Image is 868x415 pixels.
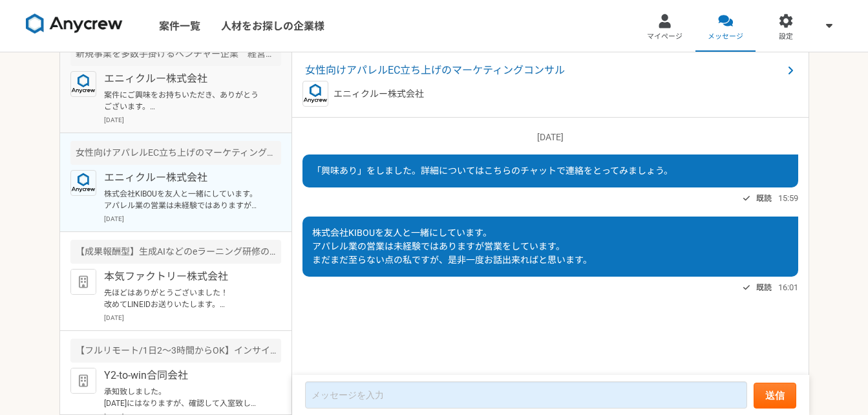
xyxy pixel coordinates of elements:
p: エニィクルー株式会社 [104,71,264,87]
p: 先ほどはありがとうございました！ 改めてLINEIDお送りいたします。 112232512 よろしくお願いいたします。 [104,287,264,310]
span: マイページ [647,32,683,42]
p: [DATE] [104,214,281,224]
img: logo_text_blue_01.png [302,81,328,107]
p: 承知致しました。 [DATE]にはなりますが、確認して入室致します。 [104,386,264,409]
p: 案件にご興味をお持ちいただき、ありがとうございます。 本件、出社等の対応も必要になりますので、大阪にいらっしゃるようですと、ご対応が難しいかと思いますが、いかがでしょうか。 ぜひ、また別件でご相... [104,89,264,112]
p: [DATE] [104,115,281,125]
p: エニィクルー株式会社 [333,87,424,101]
img: default_org_logo-42cde973f59100197ec2c8e796e4974ac8490bb5b08a0eb061ff975e4574aa76.png [70,269,96,295]
div: 新規事業を多数手掛けるベンチャー企業 経営企画室・PMO業務 [70,42,281,66]
div: 女性向けアパレルEC立ち上げのマーケティングコンサル [70,141,281,165]
img: 8DqYSo04kwAAAAASUVORK5CYII= [26,14,123,34]
span: 株式会社KIBOUを友人と一緒にしています。 アパレル業の営業は未経験ではありますが営業をしています。 まだまだ至らない点の私ですが、是非一度お話出来ればと思います。 [312,228,592,265]
p: [DATE] [302,131,798,144]
span: 「興味あり」をしました。詳細についてはこちらのチャットで連絡をとってみましょう。 [312,165,673,176]
p: Y2-to-win合同会社 [104,368,264,383]
img: logo_text_blue_01.png [70,170,96,196]
p: 本気ファクトリー株式会社 [104,269,264,284]
span: 15:59 [778,192,798,204]
img: default_org_logo-42cde973f59100197ec2c8e796e4974ac8490bb5b08a0eb061ff975e4574aa76.png [70,368,96,394]
span: 16:01 [778,281,798,293]
img: logo_text_blue_01.png [70,71,96,97]
span: メッセージ [708,32,743,42]
p: エニィクルー株式会社 [104,170,264,186]
div: 【成果報酬型】生成AIなどのeラーニング研修の商談トスアップ（営業顧問） [70,240,281,264]
button: 送信 [754,383,796,409]
span: 既読 [756,280,772,295]
span: 設定 [779,32,793,42]
div: 【フルリモート/1日2～3時間からOK】インサイドセールス [70,339,281,363]
p: 株式会社KIBOUを友人と一緒にしています。 アパレル業の営業は未経験ではありますが営業をしています。 まだまだ至らない点の私ですが、是非一度お話出来ればと思います。 [104,188,264,211]
span: 女性向けアパレルEC立ち上げのマーケティングコンサル [305,63,783,78]
p: [DATE] [104,313,281,323]
span: 既読 [756,191,772,206]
